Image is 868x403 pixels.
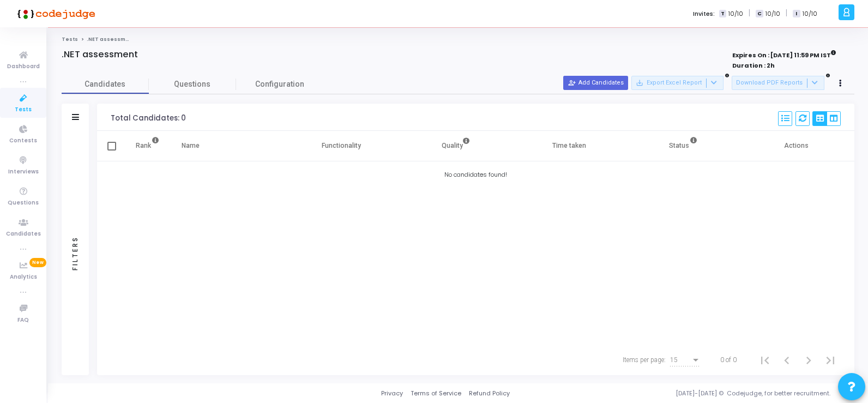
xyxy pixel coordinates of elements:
span: I [793,10,800,18]
span: Contests [9,136,37,146]
span: Configuration [255,79,304,90]
button: Download PDF Reports [732,76,824,90]
mat-icon: person_add_alt [568,79,576,87]
button: Last page [819,349,841,371]
span: New [29,258,46,267]
span: | [786,8,787,19]
div: Name [182,140,200,152]
span: Tests [15,105,32,115]
mat-icon: save_alt [636,79,643,87]
div: Time taken [552,140,586,152]
strong: Duration : 2h [732,61,775,70]
a: Refund Policy [469,389,510,398]
th: Rank [124,131,171,161]
div: Items per page: [623,355,666,365]
img: logo [14,3,95,25]
button: Previous page [776,349,798,371]
div: [DATE]-[DATE] © Codejudge, for better recruitment. [510,389,855,398]
div: Total Candidates: 0 [111,114,186,123]
span: | [749,8,750,19]
strong: Expires On : [DATE] 11:59 PM IST [732,48,836,60]
span: Interviews [8,167,39,177]
nav: breadcrumb [62,36,854,43]
label: Invites: [693,9,715,19]
a: Terms of Service [411,389,461,398]
h4: .NET assessment [62,49,138,60]
span: Dashboard [7,62,40,71]
span: FAQ [17,316,29,325]
th: Quality [398,131,512,161]
button: Next page [798,349,819,371]
th: Status [626,131,740,161]
span: C [756,10,763,18]
div: No candidates found! [97,170,854,179]
span: 10/10 [765,9,780,19]
th: Functionality [284,131,398,161]
span: T [719,10,726,18]
button: Add Candidates [563,76,628,90]
span: 10/10 [803,9,817,19]
mat-select: Items per page: [670,357,701,364]
span: .NET assessment [87,36,135,43]
span: Questions [8,199,39,208]
span: Candidates [62,79,149,90]
button: First page [754,349,776,371]
div: Filters [70,193,80,313]
span: 15 [670,356,678,364]
a: Tests [62,36,78,43]
span: Analytics [10,273,37,282]
span: Candidates [6,230,41,239]
div: 0 of 0 [720,355,737,365]
th: Actions [740,131,854,161]
span: Questions [149,79,236,90]
div: View Options [812,111,841,126]
a: Privacy [381,389,403,398]
span: 10/10 [728,9,743,19]
button: Export Excel Report [631,76,724,90]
